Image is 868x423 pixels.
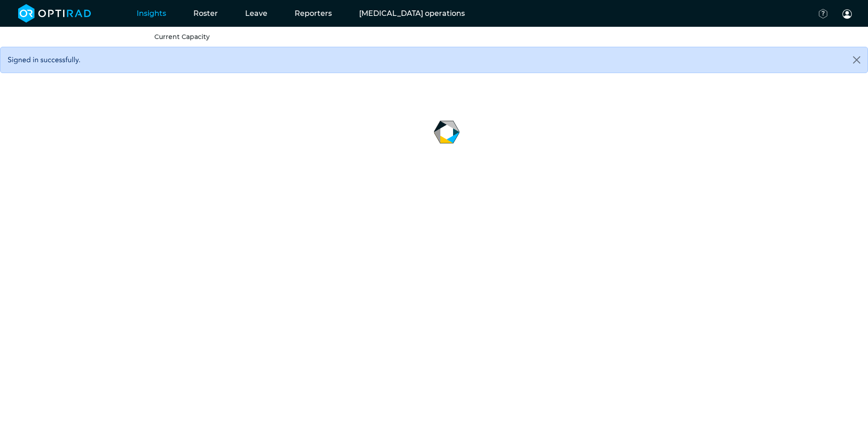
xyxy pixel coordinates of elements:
button: Close [846,47,868,73]
img: brand-opti-rad-logos-blue-and-white-d2f68631ba2948856bd03f2d395fb146ddc8fb01b4b6e9315ea85fa773367... [18,4,91,23]
a: Current Capacity [154,33,210,41]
